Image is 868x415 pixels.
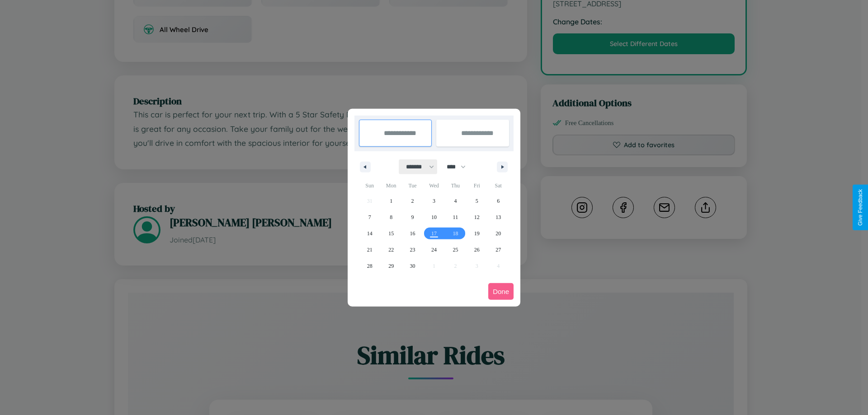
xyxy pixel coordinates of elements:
button: 10 [423,209,444,225]
span: 7 [368,209,371,225]
span: Fri [466,178,487,193]
button: 3 [423,193,444,209]
button: 13 [488,209,509,225]
span: 4 [454,193,457,209]
button: 2 [402,193,423,209]
div: Give Feedback [857,189,863,226]
span: Sun [359,178,380,193]
button: 24 [423,242,444,258]
button: 29 [380,258,401,274]
span: Mon [380,178,401,193]
button: Done [488,283,514,300]
span: 14 [367,225,373,242]
span: 12 [474,209,480,225]
button: 12 [466,209,487,225]
button: 30 [402,258,423,274]
span: 5 [476,193,478,209]
span: 25 [453,242,458,258]
button: 1 [380,193,401,209]
span: 24 [431,242,437,258]
span: 1 [390,193,392,209]
span: 27 [495,242,501,258]
button: 21 [359,242,380,258]
button: 15 [380,225,401,242]
button: 16 [402,225,423,242]
span: 11 [453,209,458,225]
span: 28 [367,258,373,274]
span: Wed [423,178,444,193]
span: 3 [433,193,435,209]
span: 18 [453,225,458,242]
span: 6 [497,193,500,209]
button: 19 [466,225,487,242]
button: 7 [359,209,380,225]
span: Tue [402,178,423,193]
button: 6 [488,193,509,209]
button: 5 [466,193,487,209]
button: 27 [488,242,509,258]
button: 20 [488,225,509,242]
span: Sat [488,178,509,193]
span: 17 [431,225,437,242]
button: 11 [445,209,466,225]
button: 9 [402,209,423,225]
button: 14 [359,225,380,242]
span: 13 [495,209,501,225]
span: 8 [390,209,392,225]
button: 22 [380,242,401,258]
button: 8 [380,209,401,225]
span: 19 [474,225,480,242]
span: 20 [495,225,501,242]
button: 23 [402,242,423,258]
span: 29 [388,258,394,274]
span: 30 [410,258,415,274]
button: 28 [359,258,380,274]
span: Thu [445,178,466,193]
span: 16 [410,225,415,242]
span: 22 [388,242,394,258]
span: 15 [388,225,394,242]
span: 26 [474,242,480,258]
span: 9 [411,209,414,225]
span: 10 [431,209,437,225]
button: 18 [445,225,466,242]
span: 23 [410,242,415,258]
button: 26 [466,242,487,258]
button: 25 [445,242,466,258]
button: 17 [423,225,444,242]
span: 2 [411,193,414,209]
button: 4 [445,193,466,209]
span: 21 [367,242,373,258]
